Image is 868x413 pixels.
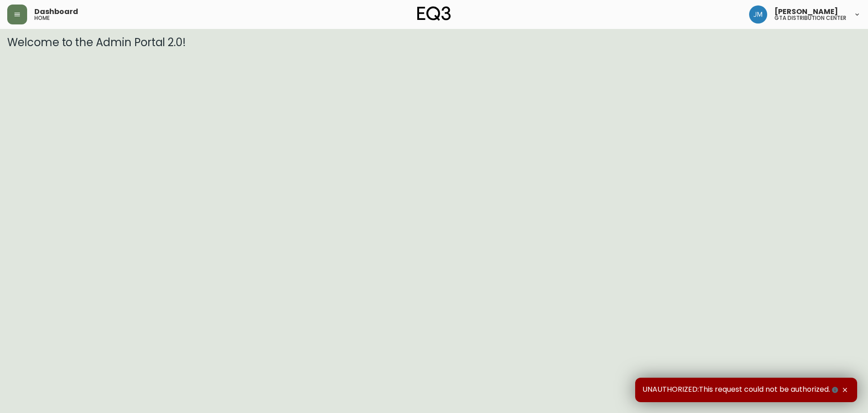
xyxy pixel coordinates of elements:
[774,15,846,21] h5: gta distribution center
[642,385,840,395] span: UNAUTHORIZED:This request could not be authorized.
[774,8,838,15] span: [PERSON_NAME]
[417,6,451,21] img: logo
[7,36,861,49] h3: Welcome to the Admin Portal 2.0!
[749,5,767,24] img: 2cdbd3c8c9ccc0274d5e3008010c224e
[34,15,50,21] h5: home
[34,8,78,15] span: Dashboard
